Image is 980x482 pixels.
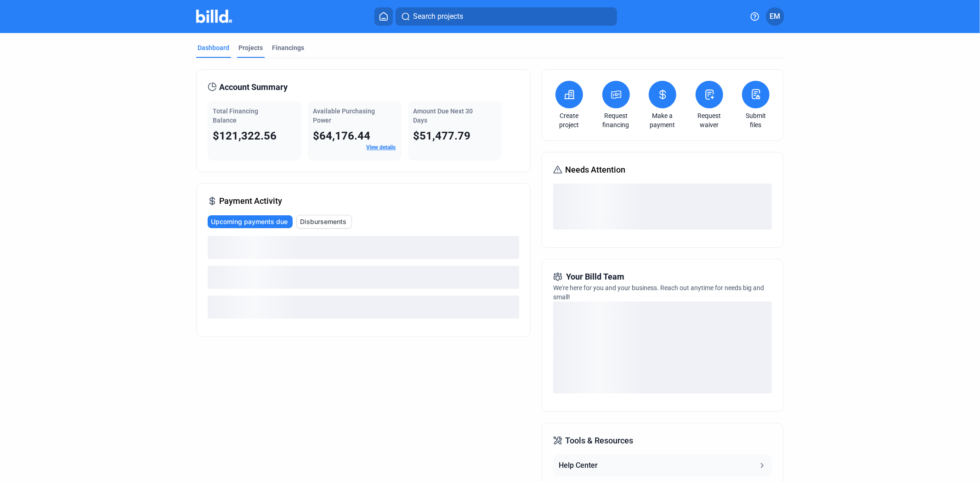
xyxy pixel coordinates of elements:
[770,11,780,22] span: EM
[414,129,471,142] span: $51,477.79
[208,215,293,228] button: Upcoming payments due
[693,111,725,129] a: Request waiver
[565,163,625,176] span: Needs Attention
[313,107,375,124] span: Available Purchasing Power
[300,217,347,226] span: Disbursements
[239,43,263,52] div: Projects
[566,270,624,283] span: Your Billd Team
[272,43,305,52] div: Financings
[208,266,519,289] div: loading
[553,284,764,301] span: We're here for you and your business. Reach out anytime for needs big and small!
[396,7,617,26] button: Search projects
[553,302,772,393] div: loading
[220,81,288,94] span: Account Summary
[296,215,352,229] button: Disbursements
[559,460,598,471] div: Help Center
[553,111,585,129] a: Create project
[600,111,632,129] a: Request financing
[565,434,633,447] span: Tools & Resources
[211,217,288,226] span: Upcoming payments due
[414,107,473,124] span: Amount Due Next 30 Days
[198,43,230,52] div: Dashboard
[740,111,772,129] a: Submit files
[196,10,232,23] img: Billd Company Logo
[367,144,396,151] a: View details
[208,296,519,319] div: loading
[213,129,277,142] span: $121,322.56
[220,195,283,207] span: Payment Activity
[413,11,463,22] span: Search projects
[313,129,371,142] span: $64,176.44
[553,454,772,476] button: Help Center
[553,184,772,230] div: loading
[766,7,784,26] button: EM
[646,111,679,129] a: Make a payment
[213,107,259,124] span: Total Financing Balance
[208,236,519,259] div: loading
